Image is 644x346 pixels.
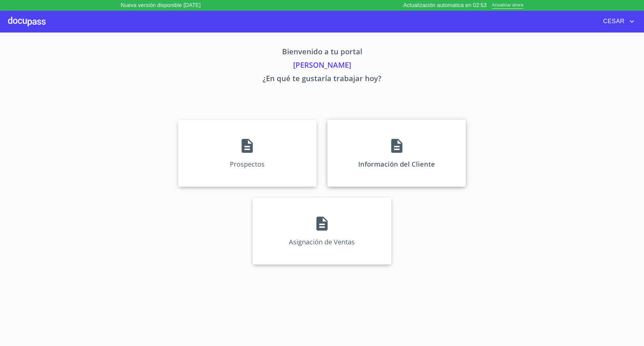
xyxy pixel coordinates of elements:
p: Actualización automatica en 02:53 [403,1,487,9]
p: Nueva versión disponible [DATE] [121,1,201,9]
p: Asignación de Ventas [289,237,355,246]
p: [PERSON_NAME] [115,59,529,73]
p: Información del Cliente [358,160,435,169]
p: Bienvenido a tu portal [115,46,529,59]
span: Actualizar ahora [492,2,523,9]
p: Prospectos [230,160,265,169]
button: account of current user [598,16,636,27]
p: ¿En qué te gustaría trabajar hoy? [115,73,529,86]
span: CESAR [598,16,628,27]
